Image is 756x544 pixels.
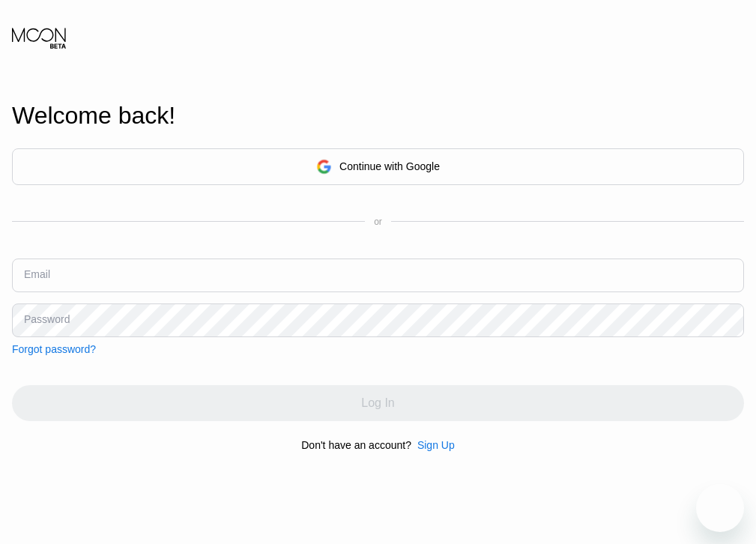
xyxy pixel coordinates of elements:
[12,148,744,185] div: Continue with Google
[24,313,70,325] div: Password
[12,343,96,355] div: Forgot password?
[417,439,455,451] div: Sign Up
[696,484,744,532] iframe: Button to launch messaging window
[374,217,382,227] div: or
[301,439,411,451] div: Don't have an account?
[24,268,50,280] div: Email
[411,439,455,451] div: Sign Up
[12,102,744,130] div: Welcome back!
[339,160,440,172] div: Continue with Google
